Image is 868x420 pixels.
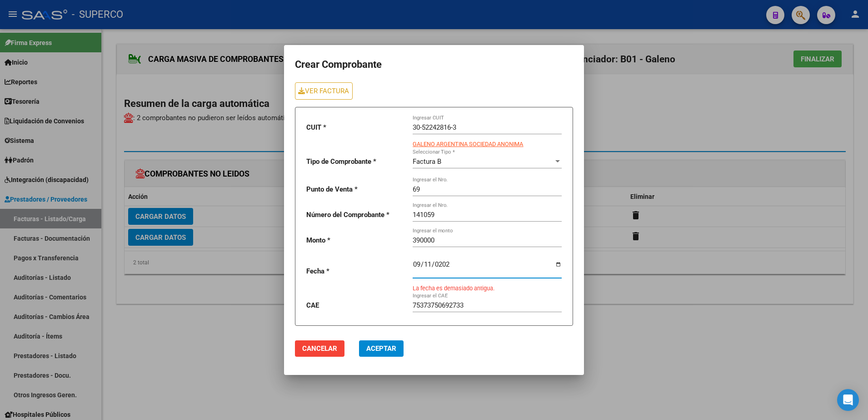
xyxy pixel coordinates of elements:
button: Cancelar [295,340,344,357]
p: Número del Comprobante * [306,210,405,220]
button: Aceptar [359,340,404,357]
a: VER FACTURA [295,82,353,99]
span: Cancelar [302,344,337,353]
span: GALENO ARGENTINA SOCIEDAD ANONIMA [413,141,523,147]
div: Open Intercom Messenger [837,389,859,411]
p: Fecha * [306,266,405,277]
span: Factura B [413,157,441,166]
p: CAE [306,300,405,311]
p: La fecha es demasiado antigua. [413,284,562,293]
h1: Crear Comprobante [295,56,573,73]
p: Tipo de Comprobante * [306,157,405,167]
p: Punto de Venta * [306,184,405,195]
span: Aceptar [366,344,396,353]
p: Monto * [306,235,405,246]
p: CUIT * [306,122,405,133]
